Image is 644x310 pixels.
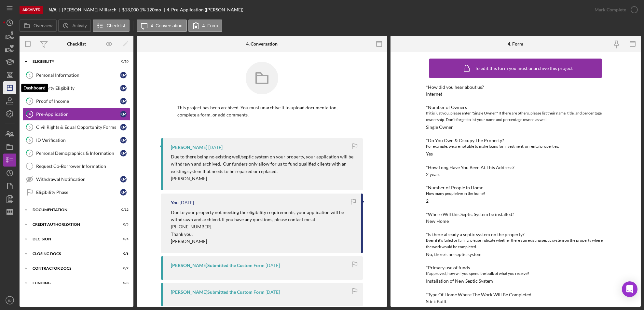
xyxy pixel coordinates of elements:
div: [PERSON_NAME] Submitted the Custom Form [171,290,265,295]
div: 1 % [140,7,146,12]
tspan: 5 [29,125,31,129]
div: If approved, how will you spend the bulk of what you receive? [426,270,605,277]
div: Yes [426,151,433,156]
div: K M [120,85,127,91]
p: Due to your property not meeting the eligibility requirements, your application will be withdrawn... [171,209,355,231]
div: 0 / 5 [117,222,129,226]
a: 1Personal InformationKM [23,69,130,82]
div: [PERSON_NAME] [171,145,207,150]
a: 7Personal Demographics & InformationKM [23,147,130,160]
div: To edit this form you must unarchive this project [475,66,573,71]
p: Thank you, [171,231,355,238]
button: Checklist [93,20,130,32]
div: Single Owner [426,125,453,130]
div: *Primary use of funds [426,265,605,270]
tspan: 2 [29,86,31,90]
tspan: 1 [29,73,31,77]
div: Eligibility [33,60,112,63]
div: Eligibility Phase [36,190,120,195]
div: If it is just you, please enter "Single Owner." If there are others, please list their name, titl... [426,110,605,123]
a: Eligibility PhaseKM [23,186,130,199]
div: 2 years [426,172,440,177]
div: 0 / 12 [117,208,129,212]
button: Activity [58,20,91,32]
div: K M [120,72,127,78]
label: Overview [34,23,52,28]
div: $13,000 [122,7,139,12]
div: CLOSING DOCS [33,252,112,256]
tspan: 3 [29,99,31,103]
div: 0 / 2 [117,266,129,270]
time: 2024-09-23 15:14 [180,200,194,205]
p: This project has been archived. You must unarchive it to upload documentation, complete a form, o... [177,104,347,119]
div: CREDIT AUTHORIZATION [33,222,112,226]
div: 4. Conversation [246,41,278,47]
div: K M [120,189,127,195]
div: 0 / 6 [117,252,129,256]
div: No, there's no septic system [426,252,482,257]
div: How many people live in the home? [426,190,605,197]
div: 4. Pre-Application ([PERSON_NAME]) [167,7,243,12]
div: 0 / 8 [117,281,129,285]
time: 2024-09-25 14:07 [208,145,223,150]
div: K M [120,137,127,143]
div: Archived [20,6,43,14]
div: *How Long Have You Been At This Address? [426,165,605,170]
a: Request Co-Borrower Information [23,160,130,173]
div: Decision [33,237,112,241]
button: Overview [20,20,57,32]
div: For example, we are not able to make loans for investment, or rental properties. [426,143,605,150]
div: 4. Form [508,41,523,47]
div: Open Intercom Messenger [622,281,637,297]
div: K M [120,176,127,182]
label: 4. Conversation [151,23,183,28]
tspan: 6 [29,138,31,142]
div: [PERSON_NAME] Millarch [62,7,122,12]
a: 3Proof of IncomeKM [23,95,130,108]
b: N/A [48,7,57,12]
div: New Home [426,219,449,224]
label: Checklist [107,23,125,28]
div: *Is there already a septic system on the property? [426,232,605,237]
label: 4. Form [202,23,218,28]
div: You [171,200,179,205]
div: Installation of New Septic System [426,278,493,284]
div: *Number of Owners [426,105,605,110]
div: *How did you hear about us? [426,85,605,90]
div: 0 / 10 [117,60,129,63]
div: [PERSON_NAME] Submitted the Custom Form [171,263,265,268]
text: EJ [8,299,11,302]
div: 120 mo [147,7,161,12]
div: Pre-Application [36,112,120,117]
a: Withdrawal NotificationKM [23,173,130,186]
div: Civil Rights & Equal Opportunity Forms [36,125,120,130]
p: Due to there being no existing well/septic system on your property, your application will be with... [171,153,356,175]
div: Contractor Docs [33,266,112,270]
div: Checklist [67,41,86,47]
a: 4Pre-ApplicationKM [23,108,130,121]
a: 2Property EligibilityKM [23,82,130,95]
div: K M [120,111,127,117]
tspan: 4 [29,112,31,116]
div: Mark Complete [595,3,626,16]
p: [PERSON_NAME] [171,238,355,245]
div: Even if it's failed or failing, please indicate whether there's an existing septic system on the ... [426,237,605,250]
div: K M [120,124,127,130]
button: 4. Form [188,20,222,32]
div: ID Verification [36,138,120,143]
button: 4. Conversation [137,20,187,32]
div: *Type Of Home Where The Work Will Be Completed [426,292,605,297]
p: [PERSON_NAME] [171,175,356,182]
button: EJ [3,294,16,307]
div: Withdrawal Notification [36,177,120,182]
div: Proof of Income [36,99,120,104]
div: Documentation [33,208,112,212]
div: Property Eligibility [36,86,120,91]
tspan: 7 [29,151,31,155]
div: Funding [33,281,112,285]
div: Internet [426,91,442,97]
div: K M [120,150,127,156]
div: Personal Demographics & Information [36,151,120,156]
div: K M [120,98,127,104]
div: *Do You Own & Occupy The Property? [426,138,605,143]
